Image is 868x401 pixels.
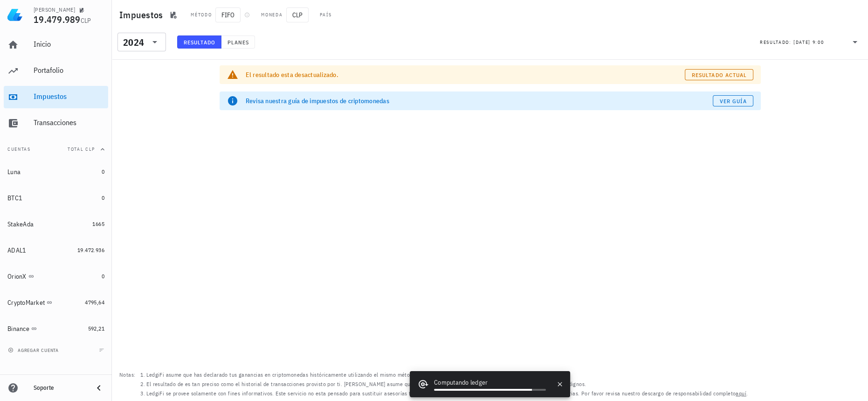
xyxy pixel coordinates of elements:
h1: Impuestos [119,7,166,22]
li: LedgiFi se provee solamente con fines informativos. Este servicio no esta pensado para sustituir ... [146,389,748,398]
span: 1665 [92,220,104,227]
div: avatar [847,7,862,22]
div: CL-icon [336,9,347,21]
div: Portafolio [34,66,104,75]
span: Resultado actual [691,71,747,78]
a: Portafolio [4,60,108,82]
div: Transacciones [34,118,104,127]
button: Resultado [177,35,221,49]
div: 2024 [117,33,166,51]
div: Resultado:[DATE] 9:00 [754,33,866,51]
a: CryptoMarket 4795,64 [4,291,108,314]
span: Total CLP [68,146,95,152]
li: El resultado de es tan preciso como el historial de transacciones provisto por ti. [PERSON_NAME] ... [146,380,748,389]
span: Resultado [183,39,215,46]
div: StakeAda [7,220,34,228]
footer: Notas: [112,367,868,401]
button: CuentasTotal CLP [4,138,108,161]
div: Revisa nuestra guía de impuestos de criptomonedas [246,96,713,106]
span: 19.472.936 [77,246,104,253]
div: País [320,11,332,19]
div: Moneda [261,11,282,19]
span: 4795,64 [85,299,104,306]
a: Impuestos [4,86,108,108]
span: Planes [227,39,249,46]
div: Soporte [34,384,86,392]
a: Binance 592,21 [4,317,108,340]
button: Planes [221,35,255,49]
div: Impuestos [34,92,104,101]
span: Ver guía [719,98,747,105]
a: Inicio [4,34,108,56]
button: Resultado actual [685,69,753,80]
span: 0 [102,273,104,280]
div: Resultado: [760,36,793,48]
span: 19.479.989 [34,13,81,26]
div: Computando ledger [434,378,546,389]
a: Transacciones [4,112,108,134]
a: StakeAda 1665 [4,213,108,235]
a: Ver guía [713,95,753,106]
span: CLP [286,7,309,22]
span: agregar cuenta [10,347,59,353]
div: Luna [7,168,21,176]
div: [PERSON_NAME] [34,6,75,14]
img: LedgiFi [7,7,22,22]
div: CryptoMarket [7,299,45,307]
div: [DATE] 9:00 [793,38,824,47]
div: Binance [7,325,29,333]
span: 0 [102,194,104,201]
div: ADAL1 [7,246,26,254]
a: BTC1 0 [4,187,108,209]
div: Inicio [34,40,104,49]
a: OrionX 0 [4,265,108,288]
a: Luna 0 [4,161,108,183]
div: El resultado esta desactualizado. [246,70,685,79]
span: 0 [102,168,104,175]
div: 2024 [123,38,144,47]
button: agregar cuenta [6,345,63,355]
a: aquí [736,390,746,397]
span: FIFO [215,7,241,22]
span: CLP [81,16,91,25]
div: OrionX [7,273,27,281]
li: LedgiFi asume que has declarado tus ganancias en criptomonedas históricamente utilizando el mismo... [146,370,748,380]
div: BTC1 [7,194,22,202]
div: Método [191,11,212,19]
a: ADAL1 19.472.936 [4,239,108,261]
span: 592,21 [88,325,104,332]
